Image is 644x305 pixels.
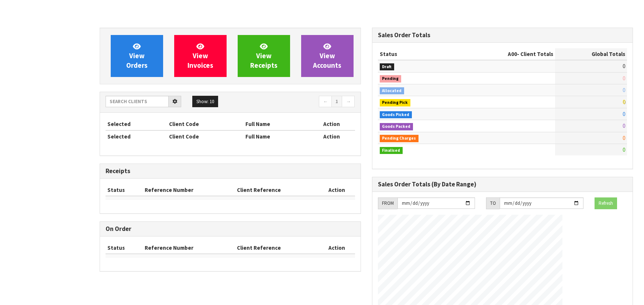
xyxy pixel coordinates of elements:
span: View Orders [126,42,148,70]
nav: Page navigation [236,96,355,109]
div: FROM [378,197,397,209]
span: 0 [623,146,625,153]
th: Action [309,130,355,142]
th: Action [319,242,355,254]
th: Reference Number [143,242,235,254]
a: → [342,96,355,108]
th: Full Name [244,118,309,130]
th: Global Totals [555,48,627,60]
a: ViewReceipts [238,35,290,77]
th: Client Reference [235,242,319,254]
a: ViewOrders [111,35,163,77]
span: Pending Pick [380,99,411,106]
span: 0 [623,98,625,105]
a: 1 [331,96,342,108]
h3: On Order [106,225,355,232]
span: Draft [380,63,395,71]
span: View Invoices [187,42,213,70]
span: View Receipts [250,42,278,70]
button: Show: 10 [192,96,218,108]
th: Status [378,48,460,60]
th: Status [106,184,143,196]
span: Pending [380,75,402,83]
h3: Receipts [106,168,355,175]
th: Client Code [167,118,244,130]
a: ← [319,96,332,108]
th: Status [106,242,143,254]
th: Selected [106,130,167,142]
span: 0 [623,63,625,70]
span: Pending Charges [380,135,419,142]
th: - Client Totals [460,48,555,60]
span: Goods Packed [380,123,413,130]
span: Allocated [380,87,404,95]
span: 0 [623,75,625,82]
span: 0 [623,134,625,141]
a: ViewAccounts [301,35,354,77]
th: Reference Number [143,184,235,196]
span: Goods Picked [380,111,412,119]
span: 0 [623,111,625,118]
th: Client Code [167,130,244,142]
button: Refresh [595,197,617,209]
th: Client Reference [235,184,319,196]
span: View Accounts [313,42,341,70]
h3: Sales Order Totals (By Date Range) [378,181,627,188]
input: Search clients [106,96,169,107]
a: ViewInvoices [174,35,227,77]
th: Selected [106,118,167,130]
div: TO [486,197,500,209]
span: A00 [508,50,517,57]
span: Finalised [380,147,403,154]
span: 0 [623,122,625,129]
th: Full Name [244,130,309,142]
th: Action [319,184,355,196]
th: Action [309,118,355,130]
h3: Sales Order Totals [378,32,627,39]
span: 0 [623,87,625,94]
